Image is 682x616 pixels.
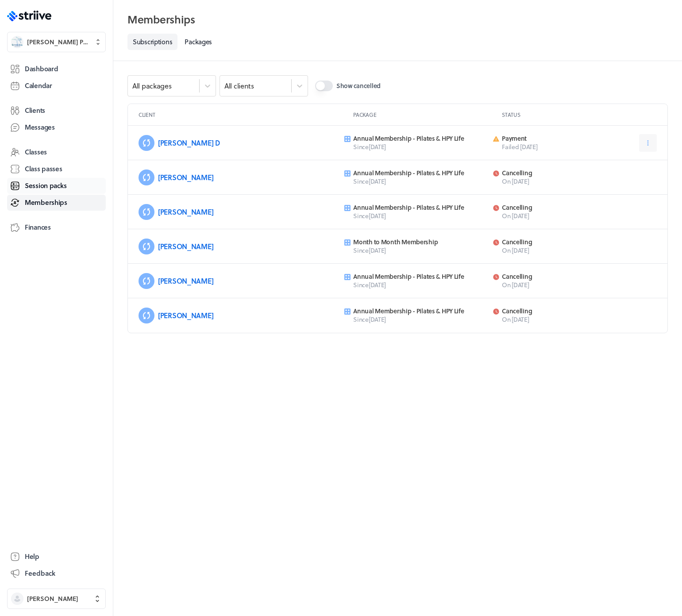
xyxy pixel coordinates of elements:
a: Class passes [7,161,106,177]
div: All clients [224,81,254,91]
span: Memberships [25,198,67,207]
span: Feedback [25,569,55,578]
p: On [DATE] [502,246,595,255]
p: Payment [502,135,595,142]
span: Clients [25,106,45,115]
p: Cancelling [502,169,595,177]
span: Since [DATE] [353,280,386,289]
p: Month to Month Membership [353,238,488,246]
a: Subscriptions [127,34,177,50]
a: Packages [179,34,217,50]
span: Since [DATE] [353,315,386,324]
p: Package [353,111,498,118]
span: Since [DATE] [353,246,386,255]
span: Session packs [25,181,66,190]
span: Classes [25,147,47,157]
p: Cancelling [502,238,595,246]
span: Since [DATE] [353,177,386,186]
span: Messages [25,123,55,132]
nav: Tabs [127,34,668,50]
p: On [DATE] [502,315,595,324]
a: Clients [7,103,106,119]
span: Since [DATE] [353,142,386,151]
span: Dashboard [25,64,58,73]
p: Annual Membership - Pilates & HPY Life [353,273,488,281]
p: Annual Membership - Pilates & HPY Life [353,169,488,177]
a: Finances [7,219,106,235]
button: [PERSON_NAME] [7,589,106,609]
a: Messages [7,119,106,135]
span: [PERSON_NAME] Pilates [27,38,89,46]
p: Annual Membership - Pilates & HPY Life [353,307,488,315]
p: Cancelling [502,307,595,315]
p: Cancelling [502,273,595,281]
p: On [DATE] [502,281,595,289]
p: On [DATE] [502,177,595,186]
span: [PERSON_NAME] [27,594,78,603]
a: [PERSON_NAME] [158,207,213,217]
span: Help [25,552,39,561]
a: [PERSON_NAME] [158,172,213,182]
a: [PERSON_NAME] D [158,138,220,148]
a: [PERSON_NAME] [158,276,213,286]
p: Status [502,111,657,118]
h2: Memberships [127,11,668,28]
a: Memberships [7,195,106,211]
div: All packages [132,81,172,91]
p: Annual Membership - Pilates & HPY Life [353,135,488,142]
p: Client [139,111,350,118]
p: Failed [DATE] [502,142,595,151]
a: Calendar [7,78,106,94]
span: Show cancelled [336,81,381,90]
p: On [DATE] [502,212,595,220]
a: Session packs [7,178,106,194]
span: Class passes [25,164,62,173]
span: Since [DATE] [353,211,386,220]
img: Emma Bray Pilates [11,36,23,48]
button: Emma Bray Pilates[PERSON_NAME] Pilates [7,32,106,52]
span: Calendar [25,81,52,90]
a: [PERSON_NAME] [158,241,213,251]
a: Classes [7,144,106,160]
a: Help [7,549,106,565]
p: Annual Membership - Pilates & HPY Life [353,204,488,212]
a: Dashboard [7,61,106,77]
button: Feedback [7,566,106,581]
button: Show cancelled [315,81,333,91]
a: [PERSON_NAME] [158,310,213,320]
p: Cancelling [502,204,595,212]
span: Finances [25,223,51,232]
